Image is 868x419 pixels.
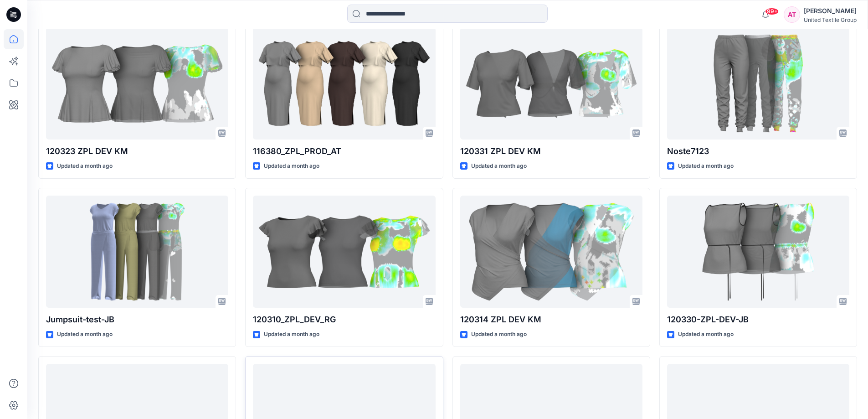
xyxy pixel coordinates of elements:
a: 120314 ZPL DEV KM [460,196,642,308]
p: Updated a month ago [57,161,113,171]
p: Noste7123 [667,145,849,158]
a: Noste7123 [667,27,849,140]
p: 120330-ZPL-DEV-JB [667,313,849,326]
p: Updated a month ago [678,330,734,339]
p: Jumpsuit-test-JB [46,313,228,326]
p: 120331 ZPL DEV KM [460,145,642,158]
a: Jumpsuit-test-JB [46,196,228,308]
p: Updated a month ago [471,161,527,171]
p: 116380_ZPL_PROD_AT [253,145,435,158]
a: 120323 ZPL DEV KM [46,27,228,140]
a: 116380_ZPL_PROD_AT [253,27,435,140]
p: Updated a month ago [264,330,319,339]
p: Updated a month ago [57,330,113,339]
p: 120314 ZPL DEV KM [460,313,642,326]
a: 120330-ZPL-DEV-JB [667,196,849,308]
p: 120323 ZPL DEV KM [46,145,228,158]
p: 120310_ZPL_DEV_RG [253,313,435,326]
a: 120331 ZPL DEV KM [460,27,642,140]
div: United Textile Group [804,16,857,23]
span: 99+ [765,8,779,15]
p: Updated a month ago [678,161,734,171]
a: 120310_ZPL_DEV_RG [253,196,435,308]
p: Updated a month ago [471,330,527,339]
div: [PERSON_NAME] [804,5,857,16]
div: AT [784,6,800,23]
p: Updated a month ago [264,161,319,171]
